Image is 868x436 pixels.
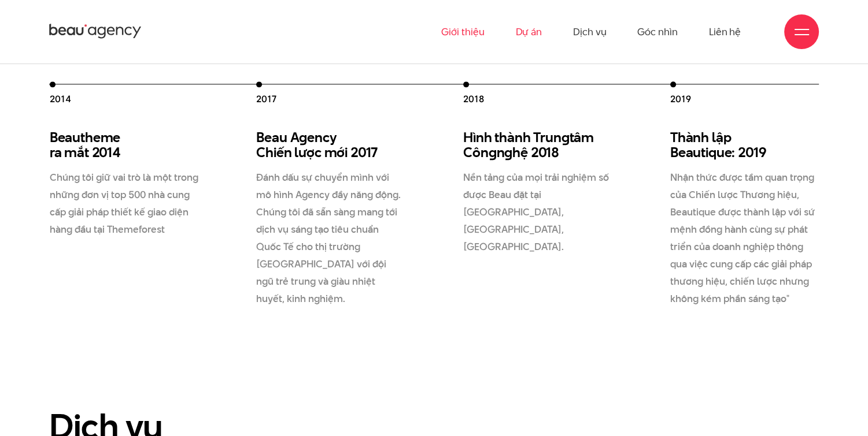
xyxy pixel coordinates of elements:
[504,143,512,162] en: g
[50,130,199,159] h3: Beautheme ra mắt 2014
[670,130,819,159] h3: Thành lập Beautique: 2019
[463,130,612,159] h3: Hình thành Trun tâm Côn n hệ 2018
[299,128,307,147] en: g
[50,93,199,106] h4: 2014
[256,130,405,159] h3: Beau A ency Chiến lược mới 2017
[256,93,405,106] h4: 2017
[562,128,570,147] en: g
[670,93,819,106] h4: 2019
[463,93,612,106] h4: 2018
[463,169,612,255] p: Nền tảng của mọi trải nghiệm số được Beau đặt tại [GEOGRAPHIC_DATA], [GEOGRAPHIC_DATA], [GEOGRAPH...
[50,169,199,238] p: Chúng tôi giữ vai trò là một trong những đơn vị top 500 nhà cung cấp giải pháp thiết kế giao diện...
[670,169,819,308] p: Nhận thức được tầm quan trọng của Chiến lược Thương hiệu, Beautique được thành lập với sứ mệnh đồ...
[256,169,405,308] p: Đánh dấu sự chuyển mình với mô hình Agency đầy năng động. Chúng tôi đã sẵn sàng mang tới dịch vụ ...
[489,143,497,162] en: g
